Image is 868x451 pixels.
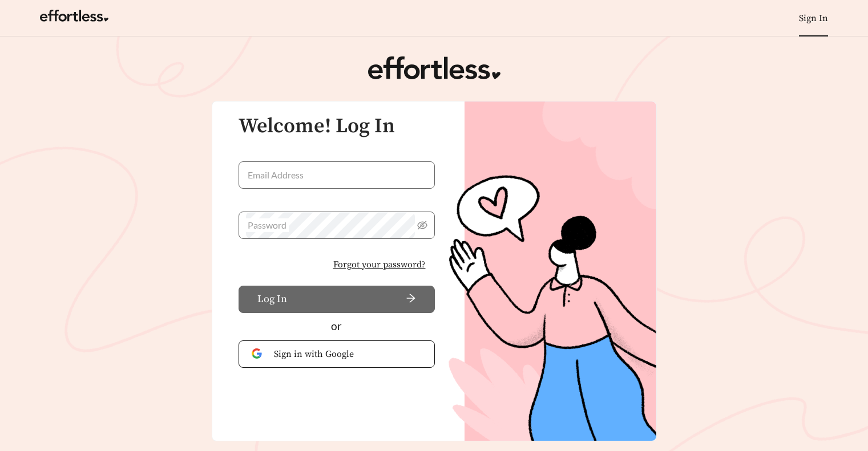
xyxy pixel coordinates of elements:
[239,115,435,138] h3: Welcome! Log In
[274,347,422,361] span: Sign in with Google
[333,258,426,271] span: Forgot your password?
[324,253,435,277] button: Forgot your password?
[417,220,427,230] span: eye-invisible
[799,13,828,24] a: Sign In
[252,348,265,359] img: Google Authentication
[239,318,435,335] div: or
[239,340,435,368] button: Sign in with Google
[239,286,435,313] button: Log Inarrow-right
